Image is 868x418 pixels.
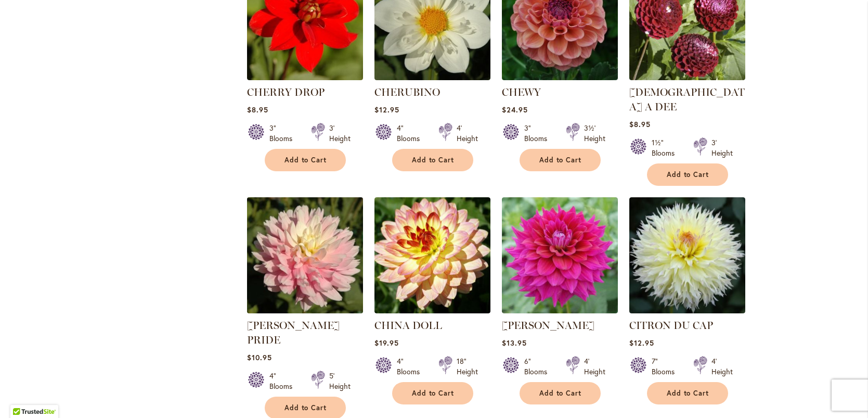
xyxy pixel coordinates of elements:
a: CHERRY DROP [247,72,363,82]
div: 6" Blooms [524,356,553,377]
div: 3' Height [711,137,733,158]
span: Add to Cart [412,389,455,398]
a: CITRON DU CAP [629,319,713,332]
div: 5' Height [329,371,351,391]
img: CITRON DU CAP [629,197,745,313]
img: CHLOE JANAE [502,197,618,313]
a: CHERUBINO [374,86,440,98]
div: 1½" Blooms [652,137,681,158]
span: Add to Cart [667,389,709,398]
div: 3" Blooms [524,123,553,144]
span: Add to Cart [284,403,327,412]
a: CHEWY [502,86,541,98]
span: $8.95 [629,119,651,129]
a: [DEMOGRAPHIC_DATA] A DEE [629,86,745,113]
a: CHINA DOLL [374,319,442,332]
span: $13.95 [502,338,527,348]
div: 4" Blooms [269,371,299,391]
div: 4" Blooms [397,123,426,144]
span: $8.95 [247,105,268,115]
img: CHINA DOLL [374,197,490,313]
span: $10.95 [247,352,272,362]
button: Add to Cart [647,382,728,404]
div: 3' Height [329,123,351,144]
div: 3" Blooms [269,123,299,144]
span: $19.95 [374,338,399,348]
div: 4" Blooms [397,356,426,377]
button: Add to Cart [647,163,728,186]
span: $12.95 [629,338,654,348]
button: Add to Cart [265,149,346,171]
a: CHEWY [502,72,618,82]
span: Add to Cart [412,156,455,164]
span: Add to Cart [284,156,327,164]
button: Add to Cart [520,149,601,171]
div: 3½' Height [584,123,605,144]
div: 4' Height [584,356,605,377]
div: 7" Blooms [652,356,681,377]
div: 18" Height [457,356,478,377]
a: CHINA DOLL [374,306,490,315]
button: Add to Cart [520,382,601,404]
iframe: Launch Accessibility Center [8,381,37,410]
a: CHERUBINO [374,72,490,82]
span: $12.95 [374,105,399,115]
span: Add to Cart [539,389,582,398]
button: Add to Cart [392,149,473,171]
a: CHICK A DEE [629,72,745,82]
span: Add to Cart [667,170,709,179]
a: [PERSON_NAME] PRIDE [247,319,340,346]
a: CHLOE JANAE [502,306,618,315]
button: Add to Cart [392,382,473,404]
div: 4' Height [457,123,478,144]
span: Add to Cart [539,156,582,164]
a: CHERRY DROP [247,86,325,98]
img: CHILSON'S PRIDE [244,195,366,316]
a: CITRON DU CAP [629,306,745,315]
a: CHILSON'S PRIDE [247,306,363,315]
a: [PERSON_NAME] [502,319,594,332]
div: 4' Height [711,356,733,377]
span: $24.95 [502,105,528,115]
